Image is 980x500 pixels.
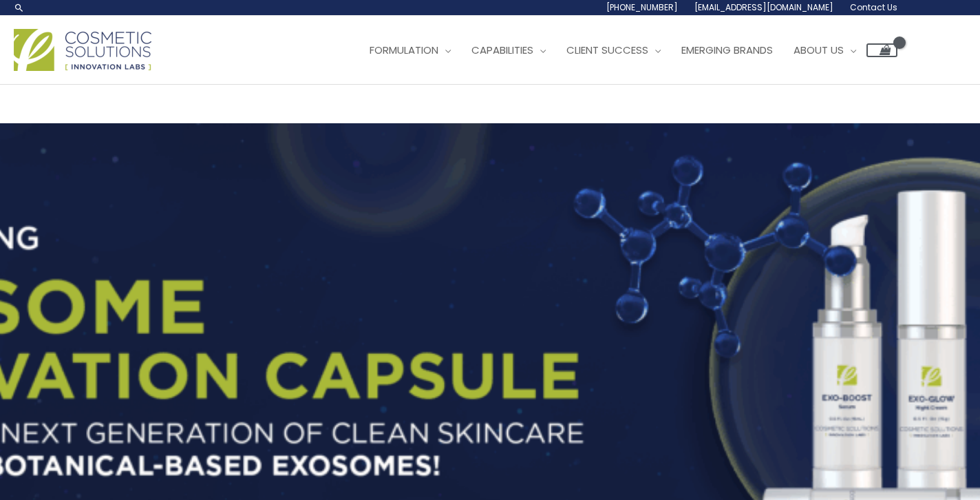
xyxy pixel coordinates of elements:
span: About Us [793,43,844,57]
a: Client Success [556,30,671,71]
span: [EMAIL_ADDRESS][DOMAIN_NAME] [694,1,833,13]
img: Cosmetic Solutions Logo [14,29,151,71]
span: Formulation [370,43,438,57]
span: Client Success [566,43,648,57]
a: Search icon link [14,2,25,13]
span: Emerging Brands [681,43,773,57]
span: Capabilities [471,43,533,57]
a: About Us [783,30,866,71]
a: Emerging Brands [671,30,783,71]
a: Capabilities [461,30,556,71]
a: View Shopping Cart, empty [866,43,897,57]
nav: Site Navigation [349,30,897,71]
span: Contact Us [850,1,897,13]
a: Formulation [359,30,461,71]
span: [PHONE_NUMBER] [606,1,678,13]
